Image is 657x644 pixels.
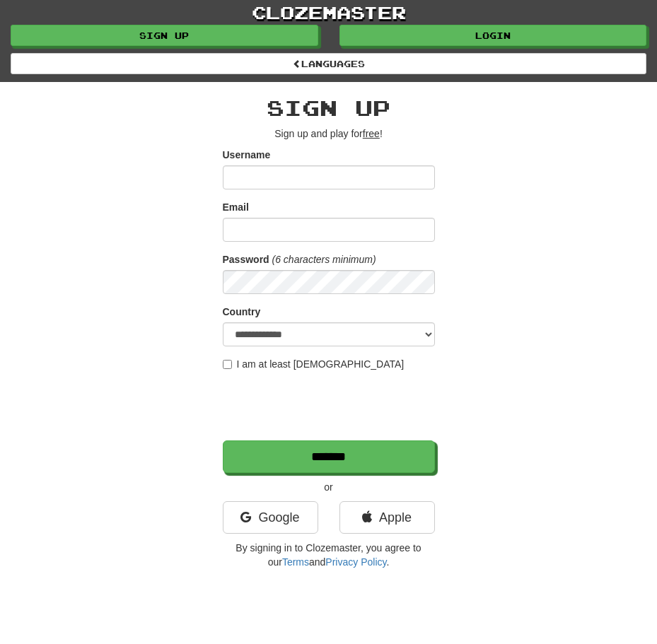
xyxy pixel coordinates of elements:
[223,360,232,369] input: I am at least [DEMOGRAPHIC_DATA]
[363,128,380,139] u: free
[282,556,309,568] a: Terms
[223,501,318,534] a: Google
[339,501,435,534] a: Apple
[339,25,647,46] a: Login
[11,53,646,74] a: Languages
[325,556,386,568] a: Privacy Policy
[223,200,249,214] label: Email
[272,254,376,265] em: (6 characters minimum)
[11,25,318,46] a: Sign up
[223,480,435,494] p: or
[223,252,269,267] label: Password
[223,305,261,319] label: Country
[223,148,271,162] label: Username
[223,127,435,141] p: Sign up and play for !
[223,96,435,119] h2: Sign up
[223,378,438,433] iframe: reCAPTCHA
[223,357,405,371] label: I am at least [DEMOGRAPHIC_DATA]
[223,541,435,569] p: By signing in to Clozemaster, you agree to our and .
